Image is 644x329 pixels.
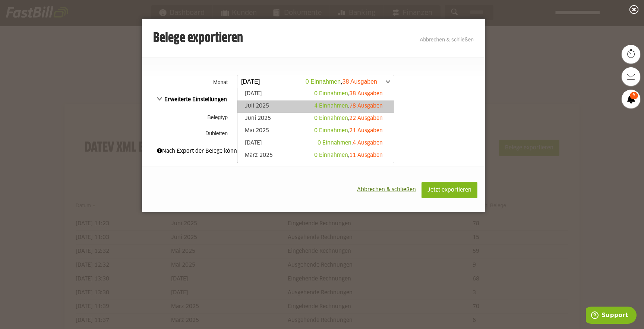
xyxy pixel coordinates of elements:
[241,139,390,148] a: [DATE]
[157,147,470,155] div: Nach Export der Belege können diese nicht mehr bearbeitet werden.
[314,152,383,159] div: ,
[314,128,348,133] span: 0 Einnahmen
[349,103,383,109] span: 78 Ausgaben
[241,102,390,111] a: Juli 2025
[318,140,351,146] span: 0 Einnahmen
[153,31,243,46] h3: Belege exportieren
[622,90,640,108] a: 6
[349,116,383,121] span: 22 Ausgaben
[357,187,416,192] span: Abbrechen & schließen
[241,152,390,160] a: März 2025
[314,127,383,134] div: ,
[314,91,348,96] span: 0 Einnahmen
[142,72,235,91] th: Monat
[351,182,422,198] button: Abbrechen & schließen
[349,91,383,96] span: 38 Ausgaben
[427,187,471,193] span: Jetzt exportieren
[318,139,383,147] div: ,
[142,108,235,127] th: Belegtyp
[422,182,477,198] button: Jetzt exportieren
[630,92,638,99] span: 6
[586,307,637,325] iframe: Öffnet ein Widget, in dem Sie weitere Informationen finden
[241,90,390,99] a: [DATE]
[349,128,383,133] span: 21 Ausgaben
[420,37,474,43] a: Abbrechen & schließen
[241,115,390,123] a: Juni 2025
[241,127,390,136] a: Mai 2025
[314,103,348,109] span: 4 Einnahmen
[314,153,348,158] span: 0 Einnahmen
[314,102,383,110] div: ,
[142,127,235,140] th: Dubletten
[314,115,383,122] div: ,
[353,140,383,146] span: 4 Ausgaben
[314,90,383,97] div: ,
[157,97,227,102] span: Erweiterte Einstellungen
[314,116,348,121] span: 0 Einnahmen
[349,153,383,158] span: 11 Ausgaben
